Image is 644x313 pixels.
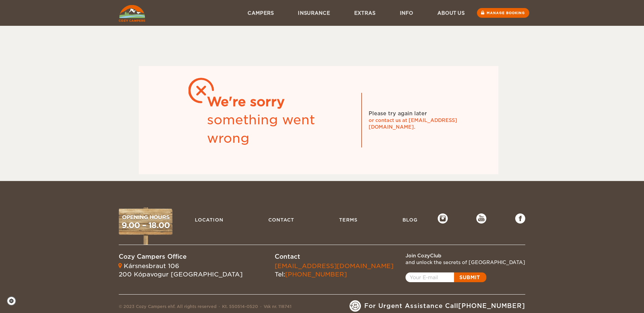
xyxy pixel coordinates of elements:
div: Tel: [275,262,393,279]
a: [EMAIL_ADDRESS][DOMAIN_NAME] [275,262,393,269]
div: or contact us at [EMAIL_ADDRESS][DOMAIN_NAME]. [369,117,469,130]
div: and unlock the secrets of [GEOGRAPHIC_DATA] [406,259,525,266]
a: Location [192,213,227,226]
a: [PHONE_NUMBER] [285,271,347,278]
div: Cozy Campers Office [119,252,243,261]
a: Manage booking [477,8,529,18]
div: Join CozyClub [406,252,525,259]
a: Contact [265,213,298,226]
a: [PHONE_NUMBER] [458,302,525,309]
img: Cozy Campers [119,5,145,22]
a: Blog [399,213,421,226]
div: Please try again later [369,110,427,117]
span: For Urgent Assistance Call [364,302,525,310]
div: © 2023 Cozy Campers ehf. All rights reserved Kt. 550514-0520 Vsk nr. 118741 [119,304,291,312]
a: Open popup [406,272,486,282]
div: Kársnesbraut 106 200 Kópavogur [GEOGRAPHIC_DATA] [119,262,243,279]
div: We're sorry [207,93,355,111]
a: Cookie settings [7,296,20,306]
a: Terms [336,213,361,226]
div: Contact [275,252,393,261]
div: something went wrong [207,111,355,147]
